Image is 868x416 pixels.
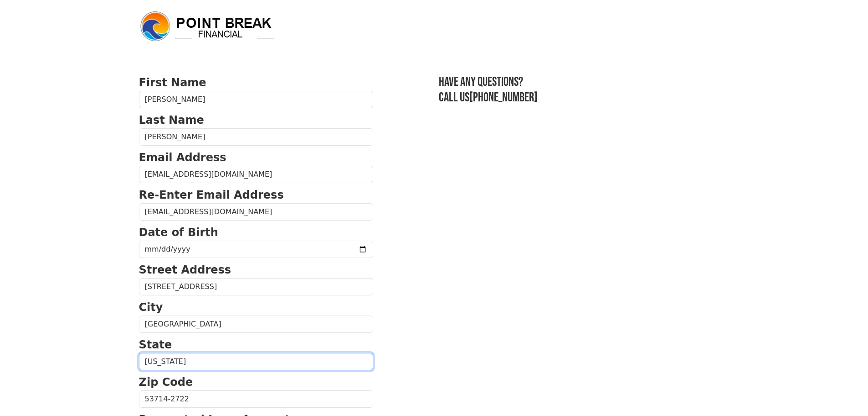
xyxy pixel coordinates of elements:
[469,90,538,105] a: [PHONE_NUMBER]
[439,74,729,90] h3: Have any questions?
[139,189,284,201] strong: Re-Enter Email Address
[139,226,218,239] strong: Date of Birth
[139,316,373,333] input: City
[139,166,373,183] input: Email Address
[439,90,729,105] h3: Call us
[139,128,373,146] input: Last Name
[139,263,231,276] strong: Street Address
[139,390,373,408] input: Zip Code
[139,301,163,314] strong: City
[139,151,226,164] strong: Email Address
[139,376,193,389] strong: Zip Code
[139,203,373,221] input: Re-Enter Email Address
[139,338,172,351] strong: State
[139,76,206,89] strong: First Name
[139,10,276,43] img: logo.png
[139,278,373,295] input: Street Address
[139,91,373,108] input: First Name
[139,114,204,126] strong: Last Name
